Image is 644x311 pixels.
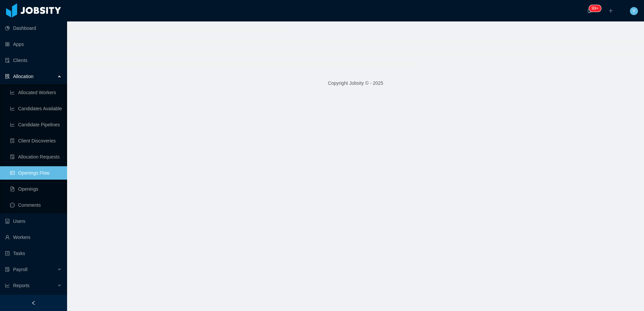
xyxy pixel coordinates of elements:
span: Allocation [13,74,34,79]
span: Y [632,7,635,15]
i: icon: line-chart [5,283,10,288]
a: icon: auditClients [5,54,62,67]
a: icon: appstoreApps [5,38,62,51]
a: icon: pie-chartDashboard [5,21,62,35]
i: icon: plus [608,8,613,13]
span: Payroll [13,267,28,272]
a: icon: messageComments [10,198,62,212]
i: icon: solution [5,74,10,79]
a: icon: file-searchClient Discoveries [10,134,62,147]
a: icon: idcardOpenings Flow [10,166,62,180]
sup: 437 [589,5,601,12]
a: icon: profileTasks [5,247,62,260]
a: icon: file-doneAllocation Requests [10,150,62,164]
i: icon: file-protect [5,267,10,272]
span: Reports [13,283,30,288]
a: icon: line-chartCandidate Pipelines [10,118,62,131]
a: icon: line-chartAllocated Workers [10,86,62,99]
i: icon: bell [587,8,592,13]
a: icon: file-textOpenings [10,182,62,196]
a: icon: robotUsers [5,214,62,228]
footer: Copyright Jobsity © - 2025 [67,72,644,95]
a: icon: line-chartCandidates Available [10,102,62,115]
a: icon: userWorkers [5,231,62,244]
